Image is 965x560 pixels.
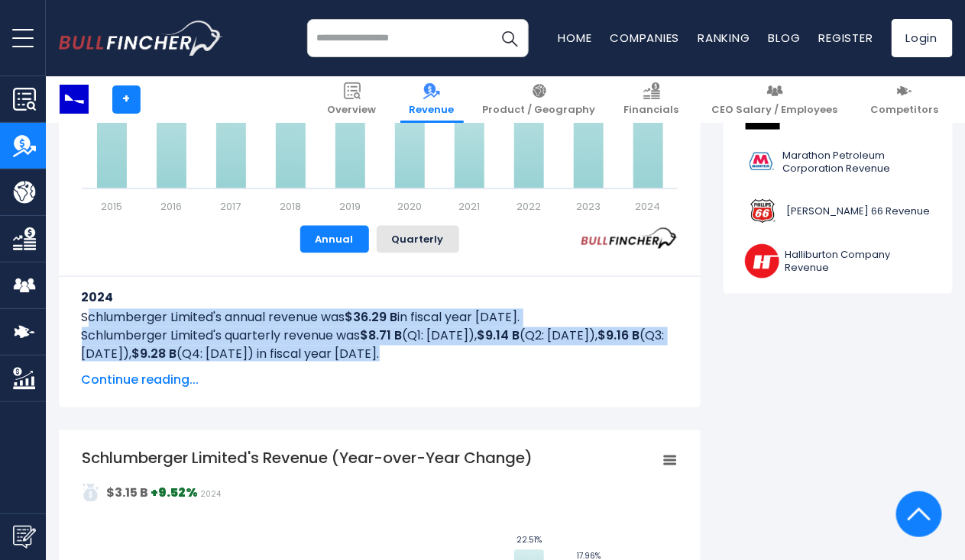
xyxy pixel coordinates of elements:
[735,191,941,233] a: [PERSON_NAME] 66 Revenue
[610,30,680,46] a: Companies
[474,76,605,123] a: Product / Geography
[280,199,301,214] text: 2018
[82,372,678,390] span: Continue reading...
[744,145,779,179] img: MPC logo
[819,30,873,46] a: Register
[598,327,640,345] b: $9.16 B
[871,104,939,117] span: Competitors
[698,30,750,46] a: Ranking
[82,288,678,307] h3: 2024
[892,19,953,57] a: Login
[410,104,455,117] span: Revenue
[559,30,592,46] a: Home
[735,240,941,282] a: Halliburton Company Revenue
[862,76,948,123] a: Competitors
[112,85,141,114] a: +
[483,104,596,117] span: Product / Geography
[82,448,533,469] tspan: Schlumberger Limited's Revenue (Year-over-Year Change)
[735,141,941,183] a: Marathon Petroleum Corporation Revenue
[106,484,148,502] strong: $3.15 B
[576,199,601,214] text: 2023
[516,535,541,546] text: 22.51%
[478,327,520,345] b: $9.14 B
[491,19,529,57] button: Search
[82,484,100,502] img: addasd
[59,21,223,56] img: bullfincher logo
[769,30,801,46] a: Blog
[377,226,459,253] button: Quarterly
[397,199,422,214] text: 2020
[744,195,782,229] img: PSX logo
[624,104,679,117] span: Financials
[300,226,369,253] button: Annual
[220,199,241,214] text: 2017
[458,199,480,214] text: 2021
[400,76,464,123] a: Revenue
[361,327,403,345] b: $8.71 B
[615,76,688,123] a: Financials
[101,199,122,214] text: 2015
[635,199,660,214] text: 2024
[345,309,398,327] b: $36.29 B
[744,244,781,278] img: HAL logo
[82,309,678,327] p: Schlumberger Limited's annual revenue was in fiscal year [DATE].
[160,199,182,214] text: 2016
[132,346,177,363] b: $9.28 B
[82,327,678,364] p: Schlumberger Limited's quarterly revenue was (Q1: [DATE]), (Q2: [DATE]), (Q3: [DATE]), (Q4: [DATE...
[59,21,223,56] a: Go to homepage
[517,199,541,214] text: 2022
[712,104,838,117] span: CEO Salary / Employees
[339,199,361,214] text: 2019
[328,104,377,117] span: Overview
[60,85,89,114] img: SLB logo
[319,76,386,123] a: Overview
[200,489,221,500] span: 2024
[151,484,198,502] strong: +9.52%
[703,76,847,123] a: CEO Salary / Employees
